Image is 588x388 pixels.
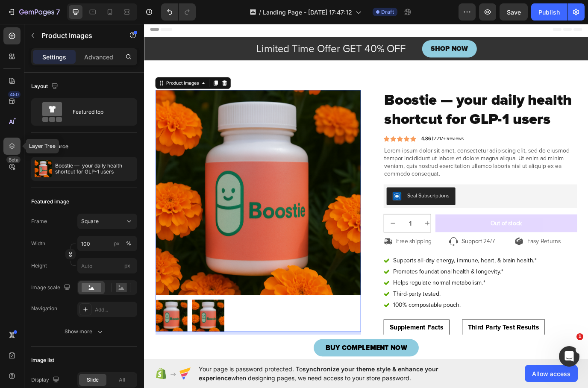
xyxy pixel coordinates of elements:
[112,238,122,249] button: %
[31,143,68,150] div: Product source
[126,240,131,247] div: %
[31,374,61,386] div: Display
[367,344,463,362] button: <p><strong>Third Party Test Results</strong></p>
[288,309,453,319] p: Third-party tested.
[538,8,560,17] div: Publish
[283,348,346,357] strong: Supplement Facts
[196,366,317,386] button: <p>BUY COMPLEMENT NOW</p>
[209,371,303,381] p: BUY COMPLEMENT NOW
[400,228,436,237] div: Out of stock
[320,131,334,138] strong: 4.86 |
[559,346,579,367] iframe: Intercom live chat
[525,365,578,382] button: Allow access
[81,218,99,225] span: Square
[77,214,137,229] button: Square
[6,156,21,163] div: Beta
[297,222,317,243] input: quantity
[374,348,456,357] strong: Third Party Test Results
[8,91,21,98] div: 450
[304,196,353,205] div: Seal Subscriptions
[31,356,54,364] div: Image list
[55,163,134,175] p: Boostie — your daily health shortcut for GLP-1 users
[77,236,137,251] input: px%
[531,3,567,21] button: Publish
[331,26,374,36] p: SHOP NOW
[317,222,337,243] button: increment
[35,160,52,177] img: product feature img
[442,249,481,258] p: Easy Returns
[336,222,500,243] button: Out of stock
[532,369,570,378] span: Allow access
[263,8,352,17] span: Landing Page - [DATE] 17:47:12
[288,283,453,294] p: Promotes foundational health & longevity.*
[31,81,60,92] div: Layout
[84,53,113,62] p: Advanced
[41,30,114,41] p: Product Images
[277,144,499,180] p: Lorem ipsum dolor sit amet, consectetur adipiscing elit, sed do eiusmod tempor incididunt ut labo...
[3,3,64,21] button: 7
[199,365,438,382] span: synchronize your theme style & enhance your experience
[65,327,104,336] div: Show more
[288,270,453,281] p: Supports all-day energy, immune, heart, & brain health.*
[259,8,261,17] span: /
[73,102,125,122] div: Featured top
[381,8,394,16] span: Draft
[24,67,65,74] div: Product Images
[31,240,45,247] label: Width
[161,3,196,21] div: Undo/Redo
[31,305,57,312] div: Navigation
[288,296,453,306] p: Helps regulate normal metabolism.*
[95,306,135,314] div: Add...
[31,282,72,294] div: Image scale
[507,9,521,16] span: Save
[276,344,353,362] button: <p><strong>Supplement Facts</strong></p>
[367,249,405,258] p: Support 24/7
[31,198,69,206] div: Featured image
[77,258,137,273] input: px
[144,22,588,361] iframe: Design area
[291,249,332,258] p: Free shipping
[56,7,60,17] p: 7
[287,196,297,206] img: SealSubscriptions.png
[87,376,99,384] span: Slide
[576,333,583,340] span: 1
[31,324,137,339] button: Show more
[123,238,134,249] button: px
[119,376,125,384] span: All
[288,322,453,332] p: 100% compostable pouch.
[199,364,472,382] span: Your page is password protected. To when designing pages, we need access to your store password.
[124,262,130,269] span: px
[129,23,303,40] h2: Limited Time Offer GET 40% OFF
[31,218,47,225] label: Frame
[320,131,369,139] p: 2217+ Reviews
[114,240,120,247] div: px
[42,53,66,62] p: Settings
[280,191,359,212] button: Seal Subscriptions
[277,222,297,243] button: decrement
[500,3,528,21] button: Save
[31,262,47,270] label: Height
[321,21,384,41] button: <p>SHOP NOW</p>
[276,79,500,125] h1: Boostie — your daily health shortcut for GLP-1 users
